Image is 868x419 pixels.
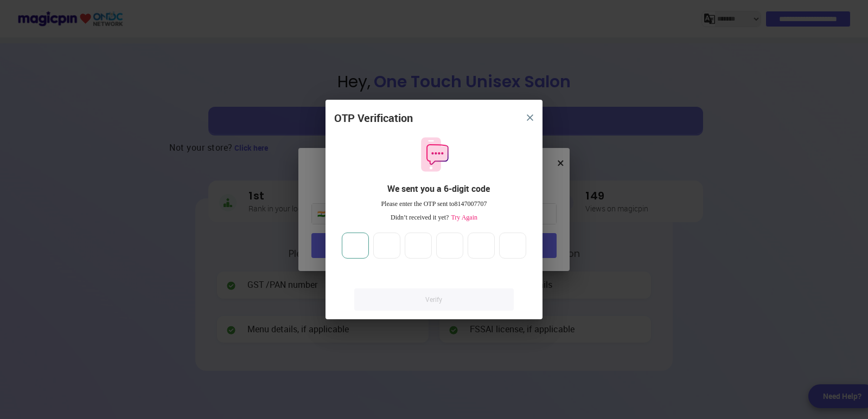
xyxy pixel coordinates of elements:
div: OTP Verification [334,111,413,126]
div: We sent you a 6-digit code [343,183,534,195]
span: Try Again [449,214,477,221]
div: Didn’t received it yet? [334,213,534,222]
a: Verify [354,288,514,311]
img: 8zTxi7IzMsfkYqyYgBgfvSHvmzQA9juT1O3mhMgBDT8p5s20zMZ2JbefE1IEBlkXHwa7wAFxGwdILBLhkAAAAASUVORK5CYII= [527,114,533,121]
button: close [520,108,540,127]
div: Please enter the OTP sent to 8147007707 [334,199,534,209]
img: otpMessageIcon.11fa9bf9.svg [416,136,452,173]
